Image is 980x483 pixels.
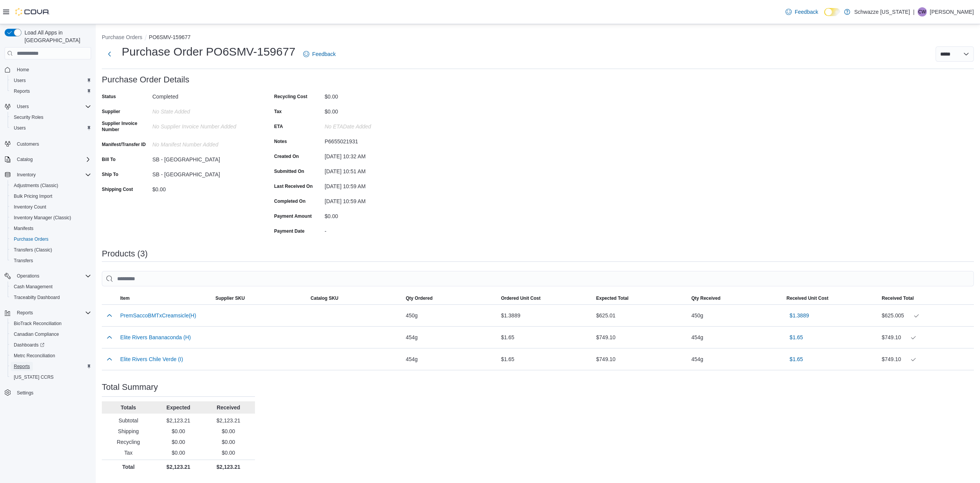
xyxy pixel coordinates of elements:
[102,33,974,43] nav: An example of EuiBreadcrumbs
[205,417,252,424] p: $2,123.21
[14,155,91,164] span: Catalog
[8,112,94,123] button: Security Roles
[307,292,403,304] button: Catalog SKU
[688,330,784,345] div: 454g
[14,320,62,327] span: BioTrack Reconciliation
[11,235,52,244] a: Purchase Orders
[593,352,688,367] div: $749.10
[8,223,94,234] button: Manifests
[691,295,720,301] span: Qty Received
[14,170,39,179] button: Inventory
[300,46,339,62] a: Feedback
[325,105,427,115] div: $0.00
[102,141,146,148] label: Manifest/Transfer ID
[11,340,47,350] a: Dashboards
[14,204,46,210] span: Inventory Count
[11,362,91,371] span: Reports
[11,282,91,291] span: Cash Management
[403,308,498,323] div: 450g
[11,330,62,339] a: Canadian Compliance
[11,351,91,360] span: Metrc Reconciliation
[11,113,46,122] a: Security Roles
[11,373,57,382] a: [US_STATE] CCRS
[11,282,56,291] a: Cash Management
[14,125,26,131] span: Users
[882,311,971,320] div: $625.005
[11,256,36,265] a: Transfers
[8,180,94,191] button: Adjustments (Classic)
[8,318,94,329] button: BioTrack Reconciliation
[11,192,91,201] span: Bulk Pricing Import
[152,90,255,100] div: Completed
[11,245,91,255] span: Transfers (Classic)
[216,295,245,301] span: Supplier SKU
[11,330,91,339] span: Canadian Compliance
[882,355,971,364] div: $749.10
[2,271,94,281] button: Operations
[325,225,427,234] div: -
[152,105,255,115] div: No State added
[11,87,33,96] a: Reports
[14,308,91,317] span: Reports
[17,67,29,73] span: Home
[790,355,803,363] span: $1.65
[14,102,32,111] button: Users
[498,292,593,304] button: Ordered Unit Cost
[152,168,255,177] div: SB - [GEOGRAPHIC_DATA]
[155,427,202,435] p: $0.00
[17,273,39,279] span: Operations
[5,61,91,418] nav: Complex example
[274,138,287,145] label: Notes
[11,293,63,302] a: Traceabilty Dashboard
[596,295,628,301] span: Expected Total
[105,449,152,457] p: Tax
[152,120,255,130] div: No Supplier Invoice Number added
[787,308,812,323] button: $1.3889
[205,449,252,457] p: $0.00
[593,292,688,304] button: Expected Total
[854,7,910,16] p: Schwazze [US_STATE]
[11,213,74,222] a: Inventory Manager (Classic)
[593,308,688,323] div: $625.01
[102,186,133,192] label: Shipping Cost
[11,351,58,360] a: Metrc Reconciliation
[824,8,840,16] input: Dark Mode
[205,438,252,446] p: $0.00
[2,307,94,318] button: Reports
[11,256,91,265] span: Transfers
[787,330,806,345] button: $1.65
[14,140,42,149] a: Customers
[120,312,196,319] button: PremSaccoBMTxCreamsicle(H)
[11,181,61,190] a: Adjustments (Classic)
[8,212,94,223] button: Inventory Manager (Classic)
[918,7,926,16] span: CW
[14,271,91,281] span: Operations
[11,373,91,382] span: Washington CCRS
[2,154,94,165] button: Catalog
[882,333,971,342] div: $749.10
[102,94,116,100] label: Status
[501,295,541,301] span: Ordered Unit Cost
[14,182,58,189] span: Adjustments (Classic)
[14,247,52,253] span: Transfers (Classic)
[274,198,305,204] label: Completed On
[11,123,91,133] span: Users
[8,86,94,97] button: Reports
[14,271,42,281] button: Operations
[14,114,43,120] span: Security Roles
[879,292,974,304] button: Received Total
[11,76,29,85] a: Users
[17,390,33,396] span: Settings
[149,34,191,40] button: PO6SMV-159677
[155,438,202,446] p: $0.00
[8,361,94,372] button: Reports
[14,65,91,74] span: Home
[17,310,33,316] span: Reports
[102,75,189,84] h3: Purchase Order Details
[105,463,152,471] p: Total
[120,356,183,362] button: Elite Rivers Chile Verde (I)
[312,50,336,58] span: Feedback
[498,308,593,323] div: $1.3889
[782,4,821,20] a: Feedback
